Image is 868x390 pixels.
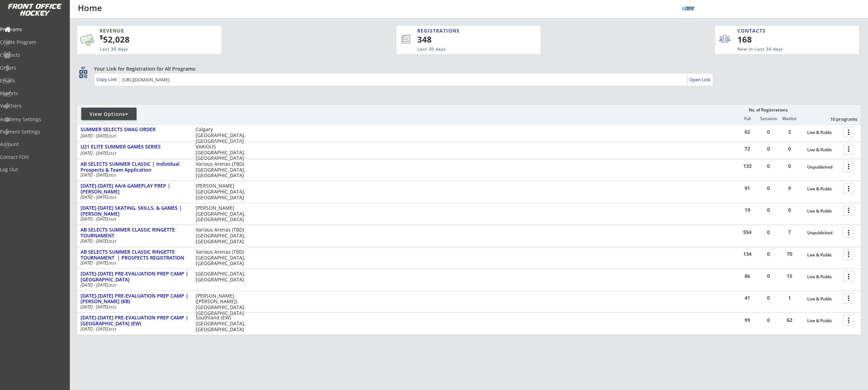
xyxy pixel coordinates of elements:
div: 0 [758,164,779,169]
div: 52,028 [100,34,200,45]
div: [DATE]-[DATE] PRE-EVALUATION PREP CAMP | [PERSON_NAME] (KB) [81,293,188,305]
div: 0 [758,146,779,151]
div: 15 [779,274,800,279]
div: 0 [779,208,800,212]
div: Live & Public [807,274,840,279]
div: [DATE] - [DATE] [81,261,186,265]
div: 62 [779,318,800,323]
div: 7 [779,230,800,235]
div: Your Link for Registration for All Programs: [94,65,840,72]
div: Last 30 days [417,46,512,52]
div: 91 [737,186,758,191]
div: Calgary [GEOGRAPHIC_DATA], [GEOGRAPHIC_DATA] [196,127,250,144]
div: [DATE] - [DATE] [81,173,186,177]
div: [PERSON_NAME] [GEOGRAPHIC_DATA], [GEOGRAPHIC_DATA] [196,205,250,223]
div: 41 [737,296,758,300]
div: 19 [737,208,758,212]
div: 10 programs [821,116,857,122]
div: Southland (EW) [GEOGRAPHIC_DATA], [GEOGRAPHIC_DATA] [196,315,250,332]
div: [PERSON_NAME] ([PERSON_NAME]) [GEOGRAPHIC_DATA], [GEOGRAPHIC_DATA] [196,293,250,316]
div: 0 [758,186,779,191]
button: more_vert [843,271,854,282]
div: [DATE] - [DATE] [81,239,186,243]
button: more_vert [843,183,854,194]
div: [DATE] - [DATE] [81,134,186,138]
div: [DATE] - [DATE] [81,195,186,199]
div: AB SELECTS SUMMER CLASSIC RINGETTE TOURNAMENT [81,227,188,239]
div: Full [737,116,758,121]
div: [DATE]-[DATE] PRE-EVALUATION PREP CAMP | [GEOGRAPHIC_DATA] [81,271,188,283]
div: Copy Link [96,76,118,82]
div: AB SELECTS SUMMER CLASSIC RINGETTE TOURNAMENT | PROSPECTS REGISTRATION [81,249,188,261]
div: New in Last 30 days [737,46,827,52]
div: 134 [737,252,758,256]
div: 2 [779,129,800,134]
em: 2025 [108,283,116,288]
div: 554 [737,230,758,235]
button: more_vert [843,127,854,137]
div: [GEOGRAPHIC_DATA], [GEOGRAPHIC_DATA] [196,271,250,283]
em: 2025 [108,173,116,178]
div: 9 [779,186,800,191]
div: [DATE] - [DATE] [81,217,186,221]
div: Live & Public [807,253,840,257]
em: 2025 [108,134,116,138]
div: REGISTRATIONS [417,27,508,34]
div: [DATE] - [DATE] [81,283,186,287]
div: Various Arenas (TBD) [GEOGRAPHIC_DATA], [GEOGRAPHIC_DATA] [196,249,250,266]
div: Various Arenas (TBD) [GEOGRAPHIC_DATA], [GEOGRAPHIC_DATA] [196,161,250,179]
div: View Options [81,111,137,118]
div: AB SELECTS SUMMER CLASSIC | Individual Prospects & Team Application [81,161,188,173]
div: 0 [758,230,779,235]
em: 2025 [108,195,116,200]
div: 133 [737,164,758,169]
em: 2025 [108,327,116,332]
div: [DATE]-[DATE] SKATING, SKILLS, & GAMES | [PERSON_NAME] [81,205,188,217]
div: 99 [737,318,758,323]
button: more_vert [843,249,854,260]
div: [DATE] - [DATE] [81,327,186,331]
a: Open Link [689,75,711,84]
div: Open Link [689,77,711,83]
sup: $ [100,33,103,41]
div: 72 [737,146,758,151]
div: 70 [779,252,800,256]
div: Live & Public [807,209,840,214]
div: Unpublished [807,230,840,235]
div: [DATE] - [DATE] [81,151,186,155]
em: 2025 [108,217,116,221]
div: Live & Public [807,147,840,152]
div: [DATE]-[DATE] PRE-EVALUATION PREP CAMP | [GEOGRAPHIC_DATA] (EW) [81,315,188,327]
div: [DATE]-[DATE] AA/A GAMEPLAY PREP | [PERSON_NAME] [81,183,188,195]
button: more_vert [843,144,854,155]
div: 0 [779,146,800,151]
div: Last 30 days [100,46,188,52]
div: No. of Registrations [747,108,790,112]
button: more_vert [843,293,854,304]
button: more_vert [843,205,854,216]
div: Waitlist [779,116,800,121]
em: 2025 [108,151,116,156]
em: 2025 [108,239,116,244]
div: Live & Public [807,187,840,191]
em: 2025 [108,261,116,265]
div: Live & Public [807,297,840,301]
div: [DATE] - [DATE] [81,305,186,309]
div: 0 [779,164,800,169]
button: more_vert [843,227,854,238]
div: 0 [758,274,779,279]
div: 1 [779,296,800,300]
div: SUMMER SELECTS SWAG ORDER [81,127,188,133]
div: 0 [758,296,779,300]
div: [PERSON_NAME] [GEOGRAPHIC_DATA], [GEOGRAPHIC_DATA] [196,183,250,200]
div: Unpublished [807,165,840,170]
div: 348 [417,34,517,45]
button: qr_code [78,69,88,79]
div: Live & Public [807,130,840,135]
div: U21 ELITE SUMMER GAMES SERIES [81,144,188,150]
button: more_vert [843,161,854,172]
div: Sessions [758,116,779,121]
div: qr [79,65,87,70]
div: Various Arenas (TBD) [GEOGRAPHIC_DATA], [GEOGRAPHIC_DATA] [196,227,250,244]
div: VARIOUS [GEOGRAPHIC_DATA], [GEOGRAPHIC_DATA] [196,144,250,161]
